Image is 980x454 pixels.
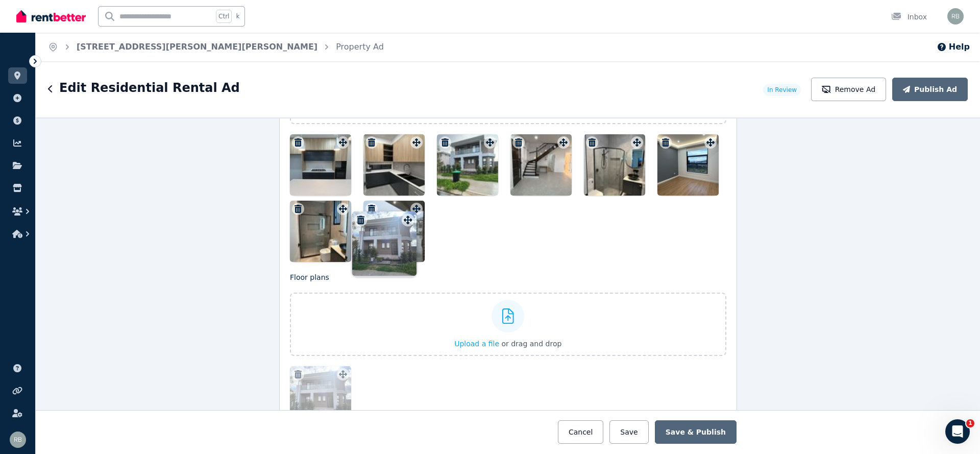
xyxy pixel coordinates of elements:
div: Inbox [891,12,927,22]
img: RentBetter [16,9,86,24]
img: Raj Bala [10,432,26,448]
button: Upload a file or drag and drop [454,339,561,349]
button: Help [937,41,970,53]
a: [STREET_ADDRESS][PERSON_NAME][PERSON_NAME] [77,42,317,52]
button: Publish Ad [892,78,968,101]
h1: Edit Residential Rental Ad [59,80,240,96]
span: Upload a file [454,340,499,348]
nav: Breadcrumb [36,33,396,61]
span: In Review [767,86,797,94]
span: 1 [966,419,974,427]
button: Cancel [558,420,603,444]
img: Raj Bala [947,8,964,25]
button: Save [609,420,648,444]
button: Remove Ad [811,78,886,101]
span: k [236,12,239,20]
iframe: Intercom live chat [945,419,970,444]
span: or drag and drop [501,340,561,348]
p: Floor plans [290,272,726,282]
span: Ctrl [216,10,232,23]
button: Save & Publish [655,420,737,444]
a: Property Ad [336,42,384,52]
